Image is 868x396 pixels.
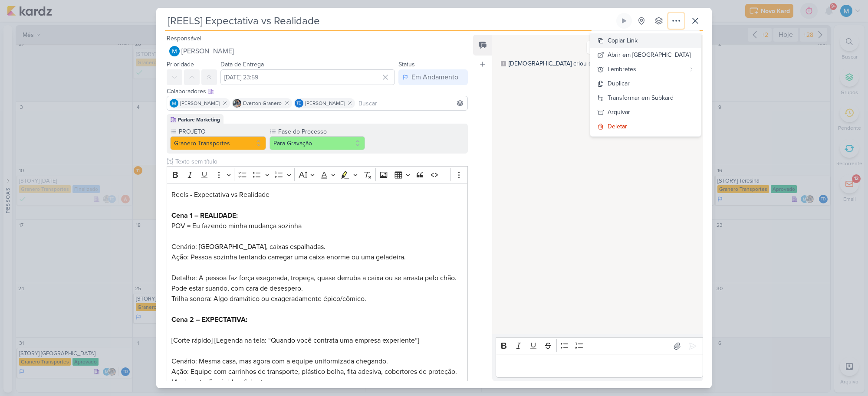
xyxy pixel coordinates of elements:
button: Arquivar [590,105,701,119]
div: Ligar relógio [621,17,628,24]
label: PROJETO [178,127,266,136]
label: Data de Entrega [220,61,264,68]
span: Everton Granero [243,99,282,107]
img: Everton Granero [233,99,241,108]
button: [PERSON_NAME] [167,43,468,59]
strong: Cena 1 – REALIDADE: [171,211,238,220]
button: Para Gravação [270,136,365,150]
span: Detalhe: A pessoa faz força exagerada, tropeça, quase derruba a caixa ou se arrasta pelo chão. Po... [171,274,457,293]
div: Editor toolbar [496,337,703,354]
button: Deletar [590,119,701,134]
div: Arquivar [608,108,630,117]
span: [PERSON_NAME] [181,46,234,56]
span: Reels - Expectativa vs Realidade [171,190,270,199]
div: Deletar [608,122,627,131]
button: Copiar Link [590,33,701,48]
button: Duplicar [590,76,701,91]
button: Transformar em Subkard [590,91,701,105]
button: Granero Transportes [170,136,266,150]
div: [DEMOGRAPHIC_DATA] criou este kard [509,59,614,68]
input: Select a date [220,69,395,85]
div: Abrir em [GEOGRAPHIC_DATA] [608,50,690,59]
div: Editor toolbar [167,166,468,183]
input: Kard Sem Título [165,13,615,29]
div: Copiar Link [608,36,638,45]
span: [PERSON_NAME] [305,99,345,107]
label: Fase do Processo [277,127,365,136]
span: Cenário: Mesma casa, mas agora com a equipe uniformizada chegando. [171,357,388,366]
p: Td [296,101,302,106]
label: Responsável [167,35,201,42]
button: Lembretes [590,62,701,76]
input: Buscar [357,98,466,108]
div: Editor editing area: main [496,354,703,378]
label: Status [398,61,415,68]
span: Ação: Equipe com carrinhos de transporte, plástico bolha, fita adesiva, cobertores de proteção. M... [171,367,457,386]
span: [Corte rápido] [Legenda na tela: “Quando você contrata uma empresa experiente”] [171,336,419,345]
button: Em Andamento [398,69,468,85]
strong: Cena 2 – EXPECTATIVA: [171,315,247,324]
div: Parlare Marketing [178,116,220,124]
div: Transformar em Subkard [608,93,674,102]
span: [PERSON_NAME] [180,99,220,107]
div: Em Andamento [411,72,458,82]
div: Colaboradores [167,87,468,96]
span: Trilha sonora: Algo dramático ou exageradamente épico/cômico. [171,295,366,303]
div: Thais de carvalho [295,99,303,108]
div: Duplicar [608,79,630,88]
button: Abrir em [GEOGRAPHIC_DATA] [590,48,701,62]
img: MARIANA MIRANDA [169,46,180,56]
div: Lembretes [608,65,685,74]
span: POV = Eu fazendo minha mudança sozinha [171,222,302,230]
label: Prioridade [167,61,194,68]
img: MARIANA MIRANDA [170,99,178,108]
span: Cenário: [GEOGRAPHIC_DATA], caixas espalhadas. [171,242,325,251]
span: Ação: Pessoa sozinha tentando carregar uma caixa enorme ou uma geladeira. [171,253,406,262]
input: Texto sem título [174,157,468,166]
